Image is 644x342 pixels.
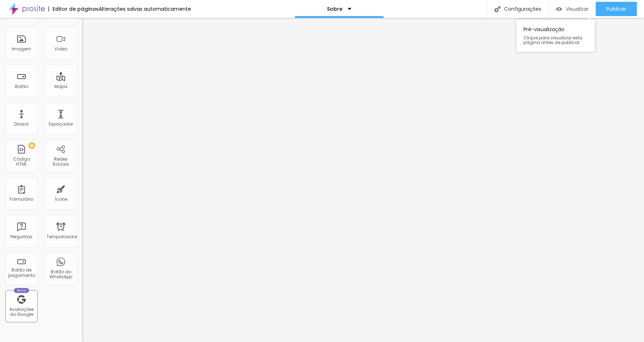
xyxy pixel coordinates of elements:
font: Imagem [12,46,31,52]
font: Mapa [54,83,67,89]
font: Divisor [14,121,29,127]
font: Ícone [55,196,67,202]
font: Código HTML [13,156,30,167]
img: view-1.svg [556,6,562,12]
button: Publicar [596,2,637,16]
button: Visualizar [549,2,596,16]
font: Publicar [606,5,626,13]
font: Clique para visualizar esta página antes de publicar. [523,35,582,45]
font: Temporizador [47,234,77,240]
font: Botão do WhatsApp [49,269,72,280]
font: Novo [17,288,26,293]
iframe: Editor [82,18,644,342]
img: Ícone [494,6,501,12]
font: Avaliações do Google [9,306,34,317]
font: Formulário [10,196,33,202]
font: Botão de pagamento [8,267,35,278]
font: Visualizar [566,5,589,13]
font: Configurações [504,5,541,13]
font: Botão [15,83,28,89]
font: Vídeo [54,46,67,52]
font: Pré-visualização [523,26,565,33]
font: Alterações salvas automaticamente [99,5,191,13]
font: Perguntas [10,234,33,240]
font: Espaçador [49,121,73,127]
font: Redes Sociais [53,156,69,167]
font: Editor de páginas [53,5,99,13]
font: Sobre [327,5,342,13]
